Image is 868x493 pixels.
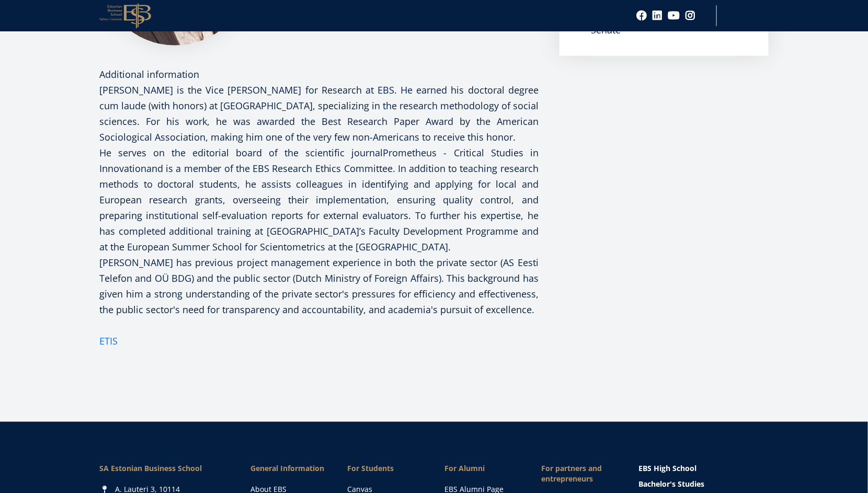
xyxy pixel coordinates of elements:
[685,10,695,21] a: Instagram
[99,464,230,474] div: SA Estonian Business School
[542,464,618,485] span: For partners and entrepreneurs
[636,10,647,21] a: Facebook
[638,479,769,490] a: Bachelor's Studies
[250,464,327,474] span: General Information
[652,10,663,21] a: Linkedin
[99,66,539,82] div: Additional information
[347,464,424,474] a: For Students
[638,464,769,474] a: EBS High School
[99,82,539,145] p: [PERSON_NAME] is the Vice [PERSON_NAME] for Research at EBS. He earned his doctoral degree cum la...
[99,333,118,349] a: ETIS
[99,145,539,255] p: He serves on the editorial board of the scientific journal and is a member of the EBS Research Et...
[444,464,521,474] span: For Alumni
[668,10,680,21] a: Youtube
[591,25,621,35] a: Senate
[99,255,539,317] p: [PERSON_NAME] has previous project management experience in both the private sector (AS Eesti Tel...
